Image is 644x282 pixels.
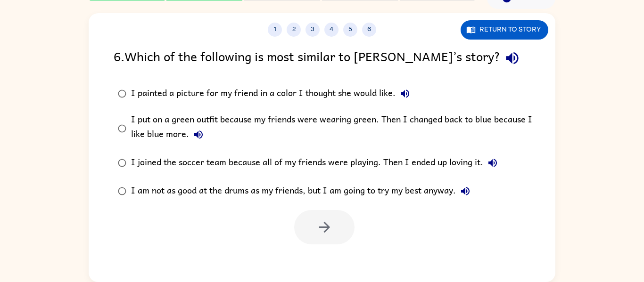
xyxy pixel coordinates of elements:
button: I painted a picture for my friend in a color I thought she would like. [396,84,414,103]
div: I put on a green outfit because my friends were wearing green. Then I changed back to blue becaus... [131,113,543,144]
button: I joined the soccer team because all of my friends were playing. Then I ended up loving it. [483,153,502,172]
button: 3 [305,23,320,37]
button: Return to story [461,20,548,40]
button: I put on a green outfit because my friends were wearing green. Then I changed back to blue becaus... [189,125,208,144]
button: 4 [324,23,339,37]
button: 5 [343,23,357,37]
button: I am not as good at the drums as my friends, but I am going to try my best anyway. [456,182,475,201]
div: I am not as good at the drums as my friends, but I am going to try my best anyway. [131,182,475,201]
div: I joined the soccer team because all of my friends were playing. Then I ended up loving it. [131,153,502,172]
div: 6 . Which of the following is most similar to [PERSON_NAME]’s story? [114,46,530,70]
button: 6 [362,23,376,37]
button: 1 [268,23,282,37]
button: 2 [287,23,301,37]
div: I painted a picture for my friend in a color I thought she would like. [131,84,414,103]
